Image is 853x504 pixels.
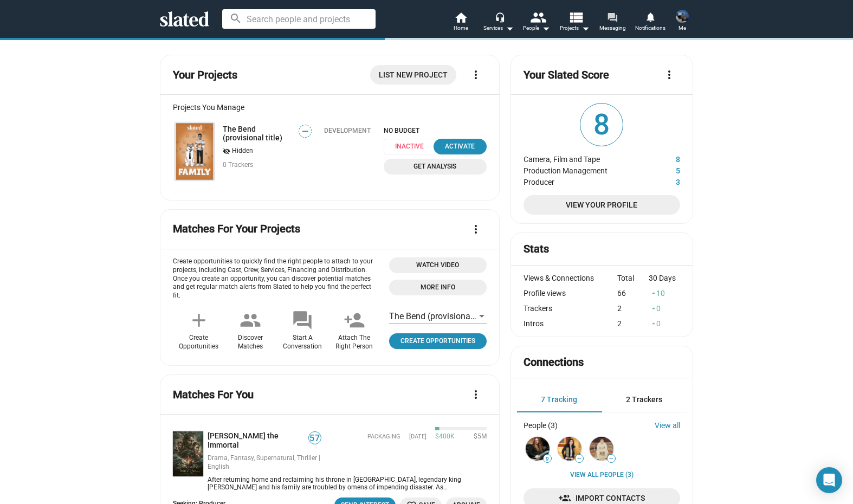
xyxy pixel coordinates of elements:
[568,9,584,25] mat-icon: view_list
[816,467,842,493] div: Open Intercom Messenger
[223,125,292,142] a: The Bend (provisional title)
[678,22,686,35] span: Me
[396,260,480,271] span: Watch Video
[617,319,649,328] div: 2
[469,68,482,81] mat-icon: more_vert
[384,127,487,134] span: NO BUDGET
[409,433,427,441] time: [DATE]
[639,152,680,164] dd: 8
[483,22,514,35] div: Services
[539,22,552,35] mat-icon: arrow_drop_down
[639,175,680,186] dd: 3
[173,431,203,491] a: Odysseus the Immortal
[390,161,480,172] span: Get Analysis
[524,355,584,370] mat-card-title: Connections
[389,257,487,273] button: Open 'Opportunities Intro Video' dialog
[208,454,321,471] div: Drama, Fantasy, Supernatural, Thriller | English
[442,11,480,35] a: Home
[645,11,655,22] mat-icon: notifications
[560,22,590,35] span: Projects
[524,164,639,175] dt: Production Management
[524,68,609,82] mat-card-title: Your Slated Score
[524,195,680,215] a: View Your Profile
[524,289,618,298] div: Profile views
[292,309,313,331] mat-icon: forum
[650,289,657,297] mat-icon: arrow_drop_up
[283,334,322,351] div: Start A Conversation
[617,304,649,313] div: 2
[579,22,592,35] mat-icon: arrow_drop_down
[523,22,550,35] div: People
[617,274,649,282] div: Total
[469,388,482,401] mat-icon: more_vert
[541,395,577,404] span: 7 Tracking
[384,159,487,175] a: Get Analysis
[650,305,657,312] mat-icon: arrow_drop_up
[434,139,487,154] button: Activate
[344,309,365,331] mat-icon: person_add
[389,280,487,295] a: Open 'More info' dialog with information about Opportunities
[530,9,546,25] mat-icon: people
[649,319,680,328] div: 0
[299,126,311,137] span: —
[631,11,669,35] a: Notifications
[188,309,210,331] mat-icon: add
[649,304,680,313] div: 0
[370,65,456,85] a: List New Project
[480,11,518,35] button: Services
[223,146,230,157] mat-icon: visibility_off
[335,334,373,351] div: Attach The Right Person
[555,11,593,35] button: Projects
[544,456,551,462] span: 9
[524,152,639,164] dt: Camera, Film and Tape
[469,223,482,236] mat-icon: more_vert
[669,8,695,36] button: Simone ZeoliMe
[454,22,468,35] span: Home
[599,22,626,35] span: Messaging
[590,437,613,461] img: Giovanni Marconi
[393,335,482,347] span: Create Opportunities
[524,274,618,282] div: Views & Connections
[173,120,216,183] a: The Bend (provisional title)
[367,433,400,441] span: Packaging
[655,421,680,430] a: View all
[175,122,214,180] img: The Bend (provisional title)
[526,437,550,461] img: Mike Hall
[232,147,253,156] span: Hidden
[222,9,376,29] input: Search people and projects
[617,289,649,298] div: 66
[379,65,448,85] span: List New Project
[626,395,662,404] span: 2 Trackers
[309,433,321,444] span: 57
[495,12,505,22] mat-icon: headset_mic
[396,282,480,293] span: More Info
[580,104,623,146] span: 8
[524,421,558,430] div: People (3)
[240,309,261,331] mat-icon: people
[524,175,639,186] dt: Producer
[173,257,380,301] p: Create opportunities to quickly find the right people to attach to your projects, including Cast,...
[435,432,455,441] span: $400K
[607,12,617,22] mat-icon: forum
[238,334,263,351] div: Discover Matches
[389,311,492,321] span: The Bend (provisional title)
[173,222,300,236] mat-card-title: Matches For Your Projects
[649,289,680,298] div: 10
[389,333,487,349] a: Click to open project profile page opportunities tab
[173,68,237,82] mat-card-title: Your Projects
[635,22,665,35] span: Notifications
[558,437,581,461] img: Laya Martinez
[608,456,615,462] span: —
[223,161,253,169] span: 0 Trackers
[179,334,218,351] div: Create Opportunities
[469,432,487,441] span: $5M
[570,471,634,480] a: View all People (3)
[173,387,254,402] mat-card-title: Matches For You
[639,164,680,175] dd: 5
[524,304,618,313] div: Trackers
[173,431,203,476] img: Odysseus the Immortal
[324,127,371,134] div: Development
[576,456,583,462] span: —
[384,139,442,154] span: Inactive
[524,242,549,256] mat-card-title: Stats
